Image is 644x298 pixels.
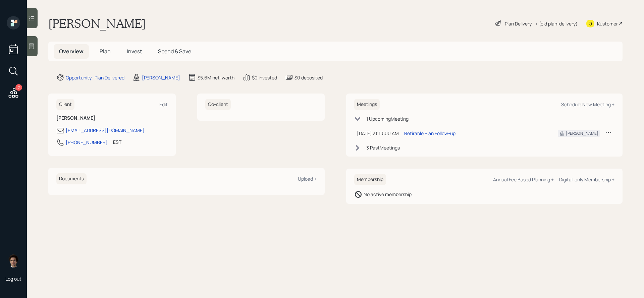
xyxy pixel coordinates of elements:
span: Overview [59,48,84,55]
div: $0 invested [252,74,277,81]
h6: Documents [56,173,87,184]
span: Invest [127,48,142,55]
div: [DATE] at 10:00 AM [357,130,399,137]
h6: Meetings [354,99,380,110]
div: EST [113,138,121,145]
div: $0 deposited [294,74,323,81]
div: 1 Upcoming Meeting [366,115,409,122]
div: Kustomer [597,20,618,27]
h6: Client [56,99,74,110]
div: Annual Fee Based Planning + [493,176,554,183]
div: Schedule New Meeting + [561,101,614,108]
div: [PHONE_NUMBER] [66,139,108,146]
h6: [PERSON_NAME] [56,115,168,121]
div: • (old plan-delivery) [535,20,578,27]
div: No active membership [364,191,412,198]
div: Edit [159,101,168,108]
div: [PERSON_NAME] [142,74,180,81]
div: 7 [15,84,22,91]
div: Log out [5,276,21,282]
div: Plan Delivery [505,20,532,27]
h6: Membership [354,174,386,185]
h6: Co-client [205,99,231,110]
div: $5.6M net-worth [198,74,234,81]
img: harrison-schaefer-headshot-2.png [7,254,20,267]
span: Plan [100,48,111,55]
span: Spend & Save [158,48,191,55]
div: Digital-only Membership + [559,176,614,183]
h1: [PERSON_NAME] [48,16,146,31]
div: Upload + [298,176,317,182]
div: [PERSON_NAME] [566,130,598,136]
div: Opportunity · Plan Delivered [66,74,124,81]
div: 3 Past Meeting s [366,144,400,151]
div: [EMAIL_ADDRESS][DOMAIN_NAME] [66,127,145,134]
div: Retirable Plan Follow-up [404,130,455,137]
